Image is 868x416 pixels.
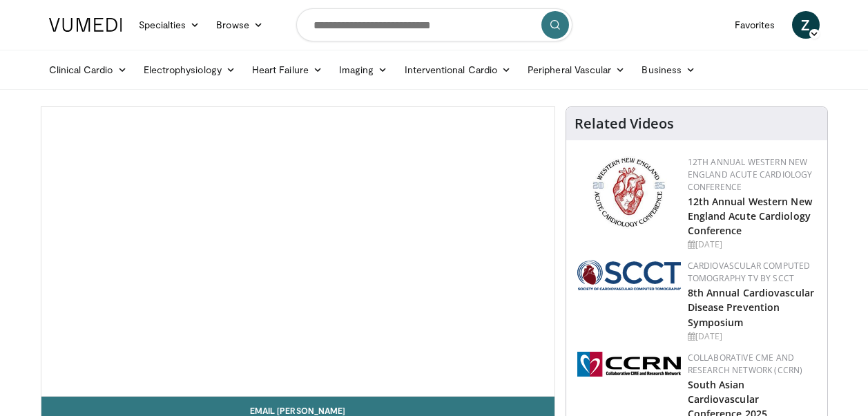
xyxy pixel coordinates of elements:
a: 12th Annual Western New England Acute Cardiology Conference [688,156,813,193]
div: [DATE] [688,238,816,251]
a: Electrophysiology [135,56,244,84]
a: Collaborative CME and Research Network (CCRN) [688,352,803,376]
a: Interventional Cardio [396,56,520,84]
a: Imaging [331,56,396,84]
h4: Related Videos [575,115,674,132]
img: a04ee3ba-8487-4636-b0fb-5e8d268f3737.png.150x105_q85_autocrop_double_scale_upscale_version-0.2.png [577,352,681,377]
a: Specialties [131,11,209,39]
a: Peripheral Vascular [519,56,633,84]
a: Clinical Cardio [41,56,135,84]
a: 12th Annual Western New England Acute Cardiology Conference [688,195,812,237]
input: Search topics, interventions [296,8,572,41]
a: 8th Annual Cardiovascular Disease Prevention Symposium [688,286,815,328]
div: [DATE] [688,330,816,343]
a: Browse [208,11,271,39]
a: Business [633,56,704,84]
a: Heart Failure [244,56,331,84]
video-js: Video Player [41,107,554,397]
a: Favorites [726,11,784,39]
img: 0954f259-7907-4053-a817-32a96463ecc8.png.150x105_q85_autocrop_double_scale_upscale_version-0.2.png [590,156,667,229]
a: Cardiovascular Computed Tomography TV by SCCT [688,260,811,284]
a: Z [792,11,820,39]
img: VuMedi Logo [49,18,122,32]
img: 51a70120-4f25-49cc-93a4-67582377e75f.png.150x105_q85_autocrop_double_scale_upscale_version-0.2.png [577,260,681,290]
